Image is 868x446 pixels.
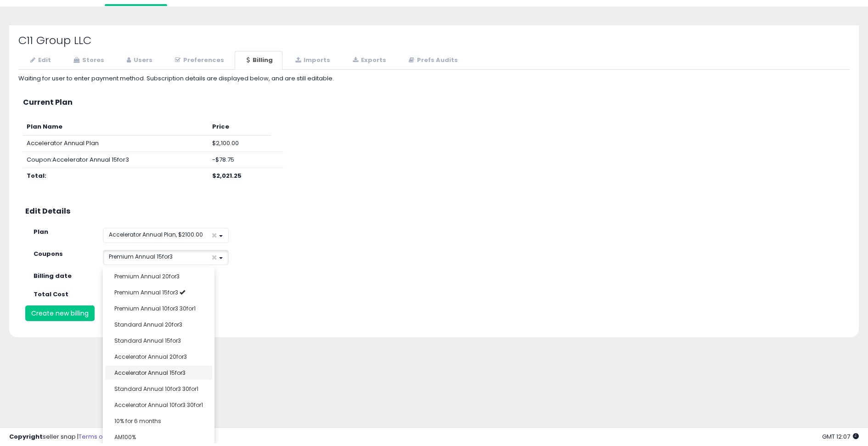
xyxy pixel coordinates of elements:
td: Coupon: Accelerator Annual 15for3 [23,152,209,168]
div: Waiting for user to enter payment method. Subscription details are displayed below, and are still... [18,74,850,83]
span: Premium Annual 15for3 [114,288,178,296]
h3: Current Plan [23,98,845,107]
span: × [211,253,217,262]
a: Stores [62,51,114,70]
td: Accelerator Annual Plan [23,135,209,152]
th: Plan Name [23,119,209,135]
a: Users [115,51,162,70]
a: Preferences [163,51,234,70]
span: Accelerator Annual 10for3 30for1 [114,401,203,409]
div: seller snap | | [9,433,159,441]
span: Standard Annual 10for3 30for1 [114,385,198,393]
span: AM100% [114,433,136,441]
span: Accelerator Annual 20for3 [114,353,187,361]
strong: Plan [34,227,48,236]
a: Edit [18,51,61,70]
strong: Copyright [9,432,43,441]
b: Total: [27,171,46,180]
a: Imports [283,51,340,70]
strong: Total Cost [34,290,68,299]
td: $2,100.00 [209,135,271,152]
span: Standard Annual 15for3 [114,337,181,344]
span: Premium Annual 20for3 [114,272,180,280]
span: 10% for 6 months [114,417,161,425]
button: Create new billing [25,305,95,321]
span: Premium Annual 15for3 [109,253,173,260]
h3: Edit Details [25,207,843,215]
strong: Coupons [34,249,63,258]
th: Price [209,119,271,135]
td: -$78.75 [209,152,271,168]
button: Premium Annual 15for3 × [103,250,229,265]
button: Accelerator Annual Plan, $2100.00 × [103,228,229,243]
a: Billing [235,51,282,70]
strong: Billing date [34,271,72,280]
a: Prefs Audits [397,51,468,70]
span: × [211,231,217,240]
span: Standard Annual 20for3 [114,321,182,328]
span: Accelerator Annual 15for3 [114,369,186,377]
b: $2,021.25 [212,171,242,180]
div: 1794 USD per month [96,290,304,299]
h2: C11 Group LLC [18,34,850,46]
a: Exports [341,51,396,70]
span: 2025-09-9 12:07 GMT [822,432,859,441]
span: Premium Annual 10for3 30for1 [114,305,196,312]
span: Accelerator Annual Plan, $2100.00 [109,231,203,238]
a: Terms of Use [79,432,118,441]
